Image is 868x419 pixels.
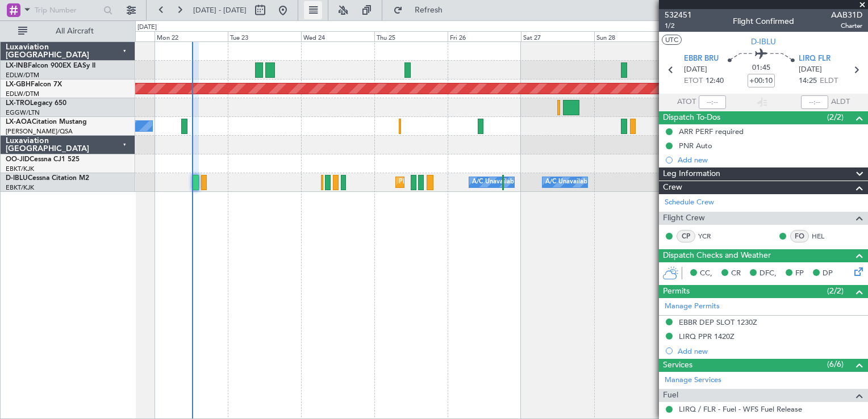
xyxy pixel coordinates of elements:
span: ALDT [831,97,850,108]
span: [DATE] [684,64,707,76]
div: Sat 27 [521,31,594,41]
a: LX-TROLegacy 650 [6,100,66,107]
a: EBKT/KJK [6,165,34,173]
span: 14:25 [799,76,817,87]
a: OO-JIDCessna CJ1 525 [6,156,80,163]
a: LX-GBHFalcon 7X [6,81,62,88]
span: Refresh [405,6,453,14]
div: ARR PERF required [679,127,744,136]
a: Schedule Crew [665,197,714,208]
div: PNR Auto [679,141,712,150]
div: CP [677,230,695,242]
div: Thu 25 [374,31,448,41]
span: Flight Crew [663,212,705,225]
span: LX-INB [6,62,28,69]
a: YCR [698,231,724,241]
a: Manage Permits [665,301,720,312]
div: Planned Maint Nice ([GEOGRAPHIC_DATA]) [399,174,525,191]
a: LIRQ / FLR - Fuel - WFS Fuel Release [679,404,802,414]
a: LX-INBFalcon 900EX EASy II [6,62,95,69]
span: ATOT [677,97,696,108]
span: CC, [700,268,712,279]
span: Fuel [663,389,678,402]
a: EBKT/KJK [6,183,34,192]
span: 532451 [665,9,692,21]
span: LIRQ FLR [799,53,831,65]
span: D-IBLU [751,36,776,48]
div: Add new [678,155,862,165]
span: ETOT [684,76,703,87]
span: Dispatch Checks and Weather [663,249,771,262]
span: Crew [663,181,682,194]
div: Wed 24 [301,31,374,41]
button: UTC [662,35,682,45]
span: 01:45 [752,62,770,74]
span: DP [823,268,833,279]
div: Mon 22 [155,31,228,41]
span: CR [731,268,741,279]
span: (2/2) [827,111,844,123]
span: D-IBLU [6,175,28,182]
div: Add new [678,346,862,356]
div: Flight Confirmed [733,15,794,27]
span: 1/2 [665,21,692,31]
span: EBBR BRU [684,53,719,65]
span: ELDT [820,76,838,87]
div: Fri 26 [448,31,521,41]
div: Tue 23 [228,31,301,41]
span: LX-GBH [6,81,31,88]
span: 12:40 [706,76,724,87]
span: DFC, [759,268,777,279]
span: Dispatch To-Dos [663,111,720,124]
span: LX-TRO [6,100,30,107]
div: [DATE] [137,23,157,32]
span: Permits [663,285,690,298]
div: Sun 28 [594,31,667,41]
a: Manage Services [665,375,721,386]
span: (6/6) [827,358,844,370]
span: [DATE] [799,64,822,76]
div: A/C Unavailable [GEOGRAPHIC_DATA] ([GEOGRAPHIC_DATA] National) [472,174,683,191]
div: LIRQ PPR 1420Z [679,332,735,341]
a: [PERSON_NAME]/QSA [6,127,73,136]
button: All Aircraft [12,22,123,40]
span: Charter [831,21,862,31]
a: EDLW/DTM [6,90,39,98]
input: --:-- [699,95,726,109]
div: FO [790,230,809,242]
span: Leg Information [663,167,720,181]
span: (2/2) [827,285,844,297]
a: HEL [812,231,837,241]
a: EDLW/DTM [6,71,39,79]
span: [DATE] - [DATE] [193,5,247,15]
input: Trip Number [35,2,100,19]
span: OO-JID [6,156,30,163]
div: A/C Unavailable [GEOGRAPHIC_DATA]-[GEOGRAPHIC_DATA] [545,174,727,191]
a: D-IBLUCessna Citation M2 [6,175,89,182]
a: EGGW/LTN [6,108,40,117]
a: LX-AOACitation Mustang [6,119,87,125]
span: All Aircraft [30,27,120,35]
button: Refresh [388,1,456,19]
span: FP [795,268,804,279]
span: AAB31D [831,9,862,21]
span: LX-AOA [6,119,32,125]
div: EBBR DEP SLOT 1230Z [679,317,757,327]
span: Services [663,359,692,372]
